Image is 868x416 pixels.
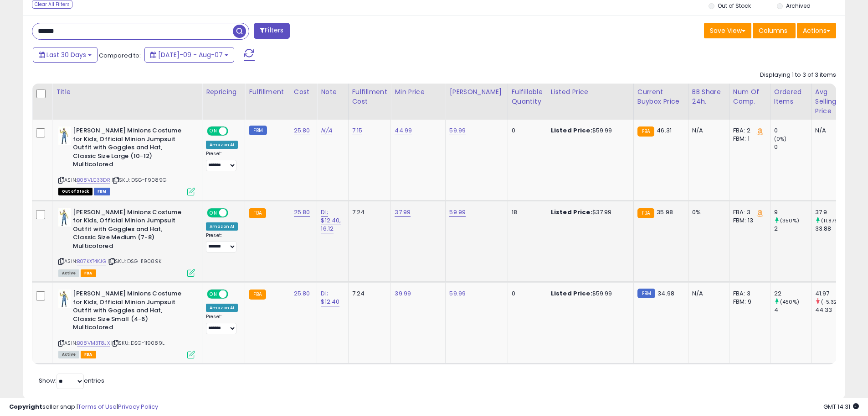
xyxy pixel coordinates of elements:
[294,126,310,135] a: 25.80
[637,208,654,218] small: FBA
[774,126,811,135] div: 0
[158,50,223,59] span: [DATE]-09 - Aug-07
[395,208,411,217] a: 37.99
[9,402,42,411] strong: Copyright
[512,126,540,135] div: 0
[144,47,234,63] button: [DATE]-09 - Aug-07
[73,208,184,253] b: [PERSON_NAME] Minions Costume for Kids, Official Minion Jumpsuit Outfit with Goggles and Hat, Cla...
[249,126,267,135] small: FBM
[512,290,540,298] div: 0
[774,143,811,151] div: 0
[753,23,796,38] button: Columns
[206,232,238,253] div: Preset:
[81,269,96,277] span: FBA
[774,87,807,106] div: Ordered Items
[58,126,71,145] img: 41peoAUkVQL._SL40_.jpg
[821,217,841,224] small: (11.87%)
[551,208,627,216] div: $37.99
[352,208,384,216] div: 7.24
[208,209,219,216] span: ON
[733,135,763,143] div: FBM: 1
[815,208,852,216] div: 37.9
[321,289,339,306] a: DI; $12.40
[58,351,79,358] span: All listings currently available for purchase on Amazon
[77,176,110,184] a: B08VLC33DR
[512,208,540,216] div: 18
[704,23,751,38] button: Save View
[551,126,627,135] div: $59.99
[208,290,219,298] span: ON
[206,314,238,334] div: Preset:
[551,126,592,135] b: Listed Price:
[551,289,592,298] b: Listed Price:
[657,126,672,135] span: 46.31
[206,141,238,149] div: Amazon AI
[395,289,411,298] a: 39.99
[58,188,92,195] span: All listings that are currently out of stock and unavailable for purchase on Amazon
[449,87,503,97] div: [PERSON_NAME]
[294,87,313,97] div: Cost
[249,290,266,300] small: FBA
[395,126,412,135] a: 44.99
[815,225,852,233] div: 33.88
[227,127,241,135] span: OFF
[78,402,117,411] a: Terms of Use
[99,51,141,60] span: Compared to:
[249,208,266,218] small: FBA
[449,208,466,217] a: 59.99
[352,87,387,106] div: Fulfillment Cost
[206,87,241,97] div: Repricing
[780,217,799,224] small: (350%)
[206,304,238,312] div: Amazon AI
[294,289,310,298] a: 25.80
[733,290,763,298] div: FBA: 3
[206,222,238,231] div: Amazon AI
[637,126,654,137] small: FBA
[815,306,852,314] div: 44.33
[58,208,195,276] div: ASIN:
[657,289,674,298] span: 34.98
[395,87,442,97] div: Min Price
[733,208,763,216] div: FBA: 3
[815,87,848,116] div: Avg Selling Price
[774,225,811,233] div: 2
[760,71,836,79] div: Displaying 1 to 3 of 3 items
[512,87,543,106] div: Fulfillable Quantity
[111,339,164,347] span: | SKU: DSG-119089L
[56,87,198,97] div: Title
[81,351,96,358] span: FBA
[94,188,110,195] span: FBM
[321,126,332,135] a: N/A
[352,126,363,135] a: 7.15
[774,290,811,298] div: 22
[692,126,722,135] div: N/A
[733,216,763,225] div: FBM: 13
[77,339,110,347] a: B08VM3T8JX
[118,402,158,411] a: Privacy Policy
[39,376,104,385] span: Show: entries
[254,23,289,39] button: Filters
[692,208,722,216] div: 0%
[551,87,630,97] div: Listed Price
[449,126,466,135] a: 59.99
[73,126,184,171] b: [PERSON_NAME] Minions Costume for Kids, Official Minion Jumpsuit Outfit with Goggles and Hat, Cla...
[551,290,627,298] div: $59.99
[321,208,341,233] a: DI; $12.40, 16.12
[73,290,184,334] b: [PERSON_NAME] Minions Costume for Kids, Official Minion Jumpsuit Outfit with Goggles and Hat, Cla...
[657,208,673,216] span: 35.98
[733,87,766,106] div: Num of Comp.
[208,127,219,135] span: ON
[797,23,836,38] button: Actions
[733,126,763,135] div: FBA: 2
[112,176,166,184] span: | SKU: DSG-119089G
[249,87,286,97] div: Fulfillment
[33,47,98,63] button: Last 30 Days
[692,290,722,298] div: N/A
[786,2,811,10] label: Archived
[637,87,684,106] div: Current Buybox Price
[733,298,763,306] div: FBM: 9
[206,151,238,171] div: Preset:
[46,50,86,59] span: Last 30 Days
[9,403,158,411] div: seller snap | |
[58,290,195,357] div: ASIN:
